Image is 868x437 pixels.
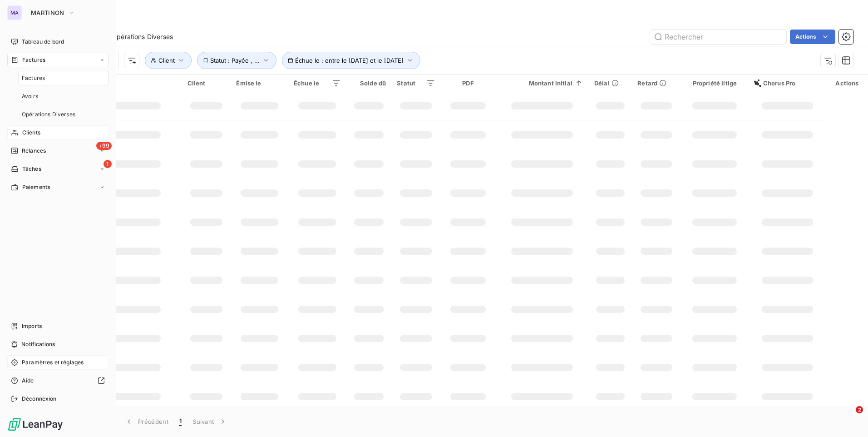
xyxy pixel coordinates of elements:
span: Imports [22,322,42,330]
span: Opérations Diverses [22,110,75,119]
span: 1 [104,160,112,168]
a: Aide [7,373,108,388]
span: Factures [22,74,45,82]
div: Échue le [294,79,341,87]
div: Propriété litige [686,79,743,87]
div: Statut [397,79,435,87]
div: Émise le [236,79,283,87]
button: Précédent [119,412,174,431]
div: MA [7,5,22,20]
span: Notifications [21,340,55,348]
span: Paramètres et réglages [22,358,84,367]
button: Statut : Payée , ... [197,52,277,69]
button: Client [145,52,192,69]
button: 1 [174,412,187,431]
span: MARTINON [31,9,64,16]
div: PDF [446,79,489,87]
input: Rechercher [650,30,786,44]
span: Tableau de bord [22,38,64,46]
span: Tâches [22,165,41,173]
div: Actions [832,79,863,87]
div: Montant initial [501,79,583,87]
div: Délai [594,79,626,87]
img: Logo LeanPay [7,417,64,432]
span: Échue le : entre le [DATE] et le [DATE] [295,57,404,64]
span: 2 [856,406,863,413]
div: Chorus Pro [754,79,821,87]
span: Opérations Diverses [112,32,173,41]
div: Solde dû [352,79,386,87]
span: Paiements [22,183,50,191]
div: Client [187,79,226,87]
span: +99 [96,142,112,150]
span: Clients [22,129,40,137]
span: Statut : Payée , ... [210,57,260,64]
span: Avoirs [22,92,38,100]
button: Actions [790,30,835,44]
iframe: Intercom live chat [837,406,859,428]
span: Client [158,57,175,64]
span: Factures [22,56,45,64]
span: 1 [179,417,182,426]
span: Aide [22,377,34,385]
div: Retard [637,79,676,87]
button: Suivant [187,412,233,431]
span: Relances [22,147,46,155]
span: Déconnexion [22,395,57,403]
button: Échue le : entre le [DATE] et le [DATE] [282,52,420,69]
